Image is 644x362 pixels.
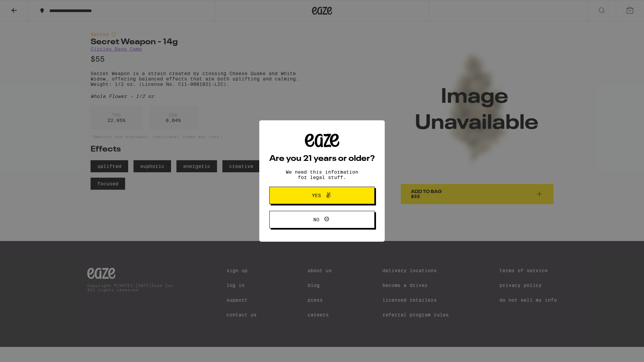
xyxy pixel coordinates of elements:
[269,187,375,204] button: Yes
[269,211,375,228] button: No
[269,155,375,163] h2: Are you 21 years or older?
[280,169,364,180] p: We need this information for legal stuff.
[312,193,321,198] span: Yes
[313,217,319,222] span: No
